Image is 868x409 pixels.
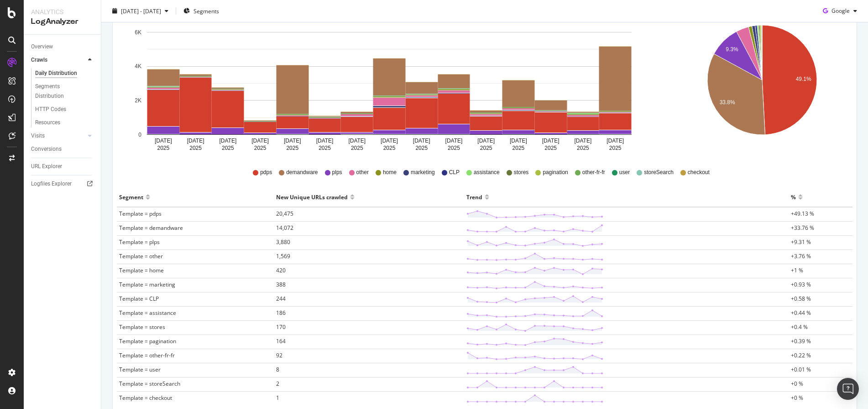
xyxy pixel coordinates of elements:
div: Segment [119,190,143,204]
span: +0.93 % [791,281,811,288]
a: Resources [35,118,94,127]
span: +0 % [791,380,803,388]
text: 2025 [448,145,460,151]
text: [DATE] [445,138,463,144]
span: other [356,169,369,176]
span: 164 [276,337,286,345]
span: demandware [286,169,318,176]
svg: A chart. [120,18,659,155]
div: Analytics [31,7,94,16]
text: [DATE] [284,138,301,144]
text: [DATE] [477,138,495,144]
span: 1 [276,394,279,402]
text: [DATE] [575,138,592,144]
a: Visits [31,131,85,141]
span: +49.13 % [791,210,814,218]
text: 6K [135,29,141,36]
text: 4K [135,64,141,70]
span: Template = plps [119,238,160,246]
div: Visits [31,131,45,141]
span: 14,072 [276,224,293,232]
span: 20,475 [276,210,293,218]
text: 2025 [609,145,622,151]
span: Template = assistance [119,309,176,317]
span: Template = stores [119,323,165,331]
div: LogAnalyzer [31,16,94,27]
text: [DATE] [607,138,624,144]
span: home [383,169,397,176]
div: Trend [466,190,482,204]
a: Overview [31,42,94,52]
text: [DATE] [413,138,430,144]
text: 2025 [512,145,525,151]
text: [DATE] [381,138,398,144]
span: Template = pdps [119,210,162,218]
span: 92 [276,351,282,359]
text: [DATE] [348,138,366,144]
div: URL Explorer [31,162,62,171]
span: Template = other-fr-fr [119,351,175,359]
span: plps [332,169,342,176]
div: Daily Distribution [35,69,77,78]
a: Daily Distribution [35,69,94,78]
span: checkout [688,169,710,176]
button: Segments [180,4,223,18]
text: 2025 [157,145,170,151]
span: user [619,169,630,176]
div: Overview [31,42,53,52]
span: stores [514,169,529,176]
text: 2025 [254,145,267,151]
text: [DATE] [155,138,172,144]
span: +3.76 % [791,252,811,260]
span: Template = marketing [119,281,175,288]
span: Template = other [119,252,163,260]
div: % [791,190,796,204]
text: 2025 [319,145,331,151]
div: Segments Distribution [35,82,86,101]
span: Template = checkout [119,394,172,402]
span: +1 % [791,266,803,274]
span: 1,569 [276,252,290,260]
text: 2025 [415,145,428,151]
text: 2025 [189,145,202,151]
span: +0.58 % [791,295,811,303]
a: HTTP Codes [35,105,94,114]
span: other-fr-fr [582,169,605,176]
text: 2025 [577,145,589,151]
span: +9.31 % [791,238,811,246]
text: [DATE] [542,138,559,144]
text: 33.8% [720,99,735,106]
text: 2025 [286,145,298,151]
span: pagination [543,169,568,176]
text: 2025 [544,145,557,151]
span: 170 [276,323,286,331]
a: Conversions [31,144,94,154]
span: +0.01 % [791,366,811,373]
div: HTTP Codes [35,105,66,114]
span: Template = CLP [119,295,159,303]
button: Google [819,4,861,18]
span: +0.4 % [791,323,808,331]
text: [DATE] [219,138,236,144]
text: 9.3% [726,47,738,53]
text: [DATE] [251,138,269,144]
span: 388 [276,281,286,288]
text: 2025 [222,145,234,151]
span: marketing [411,169,435,176]
span: +0.39 % [791,337,811,345]
text: 2025 [480,145,492,151]
svg: A chart. [677,18,847,155]
span: 420 [276,266,286,274]
div: Open Intercom Messenger [837,378,859,400]
span: +0.22 % [791,351,811,359]
text: 2K [135,97,141,104]
span: Segments [193,7,219,15]
span: +33.76 % [791,224,814,232]
text: [DATE] [316,138,334,144]
div: Crawls [31,55,47,65]
span: 8 [276,366,279,373]
span: 244 [276,295,286,303]
text: 49.1% [796,76,811,82]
